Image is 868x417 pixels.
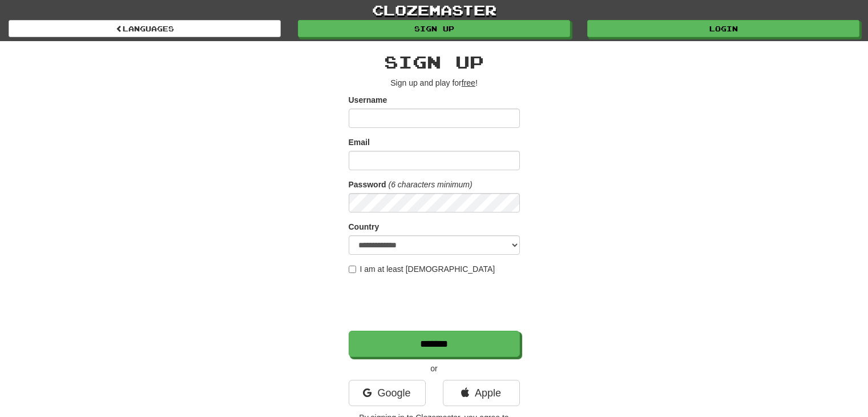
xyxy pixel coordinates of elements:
a: Sign up [298,20,570,37]
h2: Sign up [349,53,520,71]
label: Email [349,137,370,148]
label: Password [349,179,386,190]
label: Username [349,94,387,106]
em: (6 characters minimum) [389,180,473,189]
label: Country [349,221,380,232]
iframe: reCAPTCHA [349,280,522,325]
p: Sign up and play for ! [349,77,520,89]
a: Login [587,20,859,37]
label: I am at least [DEMOGRAPHIC_DATA] [349,263,495,275]
u: free [462,78,475,87]
a: Languages [9,20,281,37]
p: or [349,363,520,374]
input: I am at least [DEMOGRAPHIC_DATA] [349,266,356,273]
a: Google [349,380,426,406]
a: Apple [443,380,520,406]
